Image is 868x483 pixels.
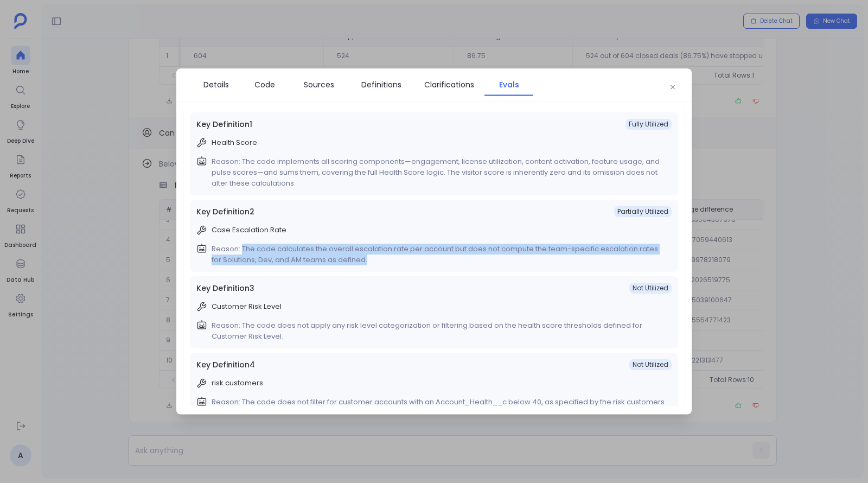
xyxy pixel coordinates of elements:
p: Reason: The code does not filter for customer accounts with an Account_Health__c below 40, as spe... [212,397,667,418]
p: Health Score [212,137,257,148]
p: Reason: The code does not apply any risk level categorization or filtering based on the health sc... [212,320,667,342]
span: Definitions [361,79,401,91]
span: Fully Utilized [626,119,672,130]
span: Clarifications [424,79,474,91]
span: Sources [304,79,334,91]
span: Key Definition 2 [196,206,254,217]
span: Key Definition 3 [196,283,254,294]
span: Key Definition 4 [196,359,255,370]
span: Not Utilized [629,359,672,370]
p: Reason: The code calculates the overall escalation rate per account but does not compute the team... [212,244,667,265]
span: Details [203,79,229,91]
span: Code [254,79,275,91]
span: Not Utilized [629,283,672,294]
span: Evals [499,79,519,91]
p: Case Escalation Rate [212,225,286,236]
p: Reason: The code implements all scoring components—engagement, license utilization, content activ... [212,156,667,189]
p: risk customers [212,378,263,389]
span: Partially Utilized [614,206,672,217]
span: Key Definition 1 [196,119,252,130]
p: Customer Risk Level [212,301,282,312]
